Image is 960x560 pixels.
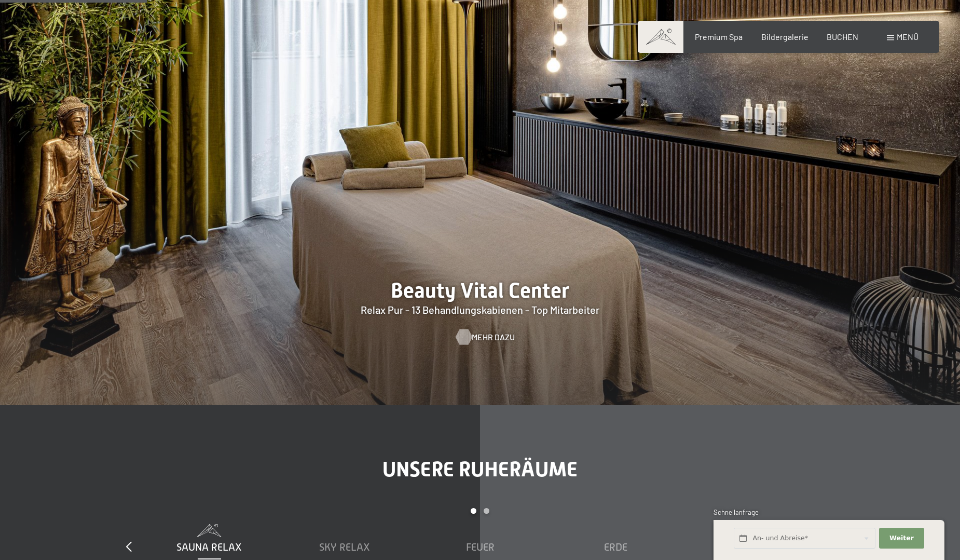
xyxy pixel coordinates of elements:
span: Feuer [466,541,495,553]
span: Sauna Relax [176,541,242,553]
a: Premium Spa [695,32,743,42]
span: Schnellanfrage [714,508,759,516]
span: Unsere Ruheräume [382,457,578,482]
span: Erde [604,541,627,553]
span: Sky Relax [319,541,370,553]
a: BUCHEN [827,32,858,42]
div: Carousel Page 2 [484,508,489,514]
a: Bildergalerie [761,32,808,42]
a: Mehr dazu [456,331,504,343]
button: Weiter [879,528,924,549]
span: Mehr dazu [472,331,515,343]
div: Carousel Page 1 (Current Slide) [471,508,476,514]
div: Carousel Pagination [142,508,819,524]
span: Weiter [889,534,914,543]
span: Menü [897,32,918,42]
